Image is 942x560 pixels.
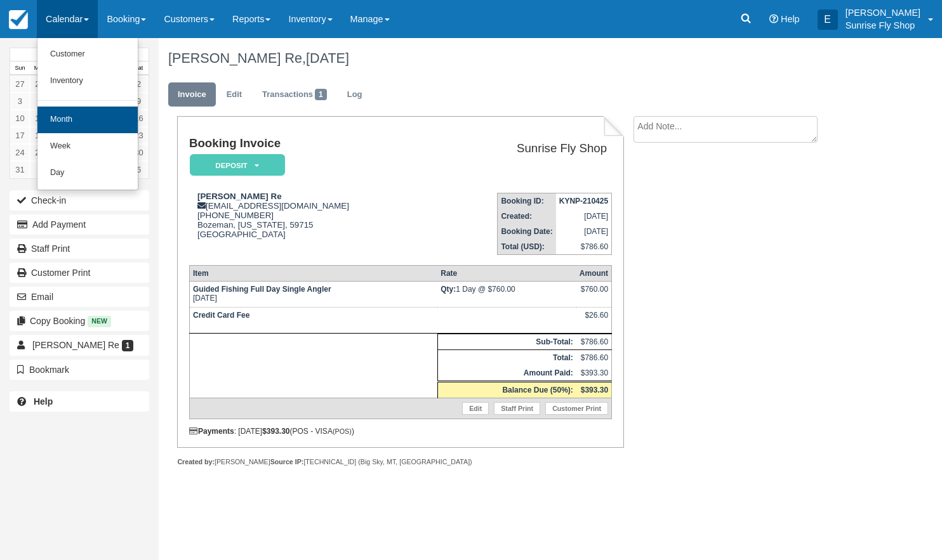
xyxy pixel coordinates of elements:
p: Sunrise Fly Shop [846,19,920,32]
td: $393.30 [576,365,612,382]
a: 28 [30,75,50,93]
a: 31 [10,161,30,178]
button: Check-in [10,190,149,211]
div: $26.60 [580,311,608,330]
i: Help [769,15,778,23]
small: (POS) [333,427,352,435]
th: Rate [437,266,576,282]
th: Booking Date: [498,224,556,239]
a: 30 [129,144,149,161]
a: 10 [10,110,30,127]
a: 6 [129,161,149,178]
th: Total (USD): [498,239,556,255]
strong: [PERSON_NAME] Re [197,192,282,201]
td: [DATE] [556,209,612,224]
button: Bookmark [10,360,149,380]
em: Deposit [190,154,285,176]
td: $786.60 [576,350,612,366]
a: Edit [462,402,489,415]
strong: $393.30 [262,427,289,436]
a: Transactions1 [253,82,336,107]
a: Staff Print [494,402,540,415]
span: 1 [315,89,327,100]
button: Add Payment [10,214,149,235]
th: Mon [30,62,50,75]
a: Help [10,391,149,412]
th: Sun [10,62,30,75]
span: Help [781,14,800,24]
strong: Guided Fishing Full Day Single Angler [193,285,331,294]
div: [PERSON_NAME] [TECHNICAL_ID] (Big Sky, MT, [GEOGRAPHIC_DATA]) [177,457,623,467]
th: Sub-Total: [437,334,576,350]
strong: Created by: [177,458,215,466]
a: Staff Print [10,238,149,259]
td: [DATE] [189,282,437,308]
a: 18 [30,127,50,144]
th: Sat [129,62,149,75]
a: 24 [10,144,30,161]
h1: [PERSON_NAME] Re, [168,51,856,66]
td: 1 Day @ $760.00 [437,282,576,308]
a: Customer [37,41,138,68]
th: Amount [576,266,612,282]
a: Day [37,160,138,186]
span: 1 [122,340,134,351]
span: [PERSON_NAME] Re [32,340,119,350]
a: 3 [10,93,30,110]
a: Log [338,82,372,107]
b: Help [34,396,53,407]
td: $786.60 [556,239,612,255]
strong: Source IP: [270,458,304,466]
td: $786.60 [576,334,612,350]
a: Deposit [189,153,281,177]
div: : [DATE] (POS - VISA ) [189,427,612,436]
a: 17 [10,127,30,144]
a: Customer Print [10,263,149,283]
a: Invoice [168,82,216,107]
img: checkfront-main-nav-mini-logo.png [9,10,28,29]
th: Balance Due (50%): [437,382,576,398]
a: 16 [129,110,149,127]
p: [PERSON_NAME] [846,6,920,19]
a: Month [37,107,138,133]
button: Email [10,287,149,307]
a: 11 [30,110,50,127]
strong: Payments [189,427,234,436]
a: 2 [129,75,149,93]
td: [DATE] [556,224,612,239]
div: [EMAIL_ADDRESS][DOMAIN_NAME] [PHONE_NUMBER] Bozeman, [US_STATE], 59715 [GEOGRAPHIC_DATA] [189,192,435,255]
strong: Credit Card Fee [193,311,249,320]
a: Inventory [37,68,138,94]
a: 25 [30,144,50,161]
a: Week [37,133,138,160]
strong: Qty [441,285,456,294]
h2: Sunrise Fly Shop [441,142,607,155]
th: Item [189,266,437,282]
a: 23 [129,127,149,144]
a: 1 [30,161,50,178]
th: Created: [498,209,556,224]
h1: Booking Invoice [189,137,435,150]
div: E [818,10,838,30]
a: Edit [217,82,251,107]
strong: KYNP-210425 [559,197,608,205]
a: [PERSON_NAME] Re 1 [10,335,149,355]
span: New [88,316,111,327]
ul: Calendar [37,38,138,190]
th: Amount Paid: [437,365,576,382]
th: Booking ID: [498,193,556,209]
a: 27 [10,75,30,93]
a: 4 [30,93,50,110]
strong: $393.30 [581,386,608,394]
span: [DATE] [306,50,349,66]
button: Copy Booking New [10,311,149,331]
a: Customer Print [545,402,608,415]
th: Total: [437,350,576,366]
a: 9 [129,93,149,110]
div: $760.00 [580,285,608,304]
